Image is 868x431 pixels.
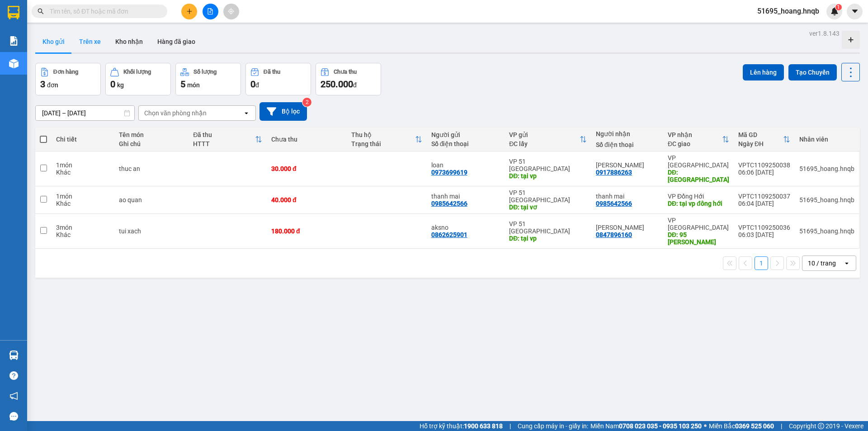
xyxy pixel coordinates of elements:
div: Chọn văn phòng nhận [144,109,207,118]
span: caret-down [851,7,859,15]
div: Thu hộ [351,131,415,138]
button: file-add [203,4,218,19]
div: Người gửi [431,131,500,138]
div: thuc an [119,165,184,172]
div: 10 / trang [808,259,836,268]
div: Số điện thoại [431,140,500,147]
img: solution-icon [9,36,19,46]
div: Mã GD [738,131,783,138]
span: 3 [40,79,45,90]
input: Tìm tên, số ĐT hoặc mã đơn [50,6,156,16]
div: 0862625901 [431,231,467,238]
div: Người nhận [596,130,659,137]
div: Khác [56,169,110,176]
img: warehouse-icon [9,350,19,360]
button: plus [181,4,197,19]
button: Hàng đã giao [150,31,203,52]
button: Tạo Chuyến [788,64,837,81]
strong: 0369 525 060 [735,422,774,430]
div: DĐ: tại vp [509,235,587,242]
div: loan [431,161,500,169]
strong: 0708 023 035 - 0935 103 250 [619,422,702,430]
span: file-add [207,8,213,14]
span: 1 [837,4,840,10]
button: Lên hàng [743,64,784,81]
div: Nhân viên [799,136,854,143]
div: VP 51 [GEOGRAPHIC_DATA] [509,220,587,235]
div: Khối lượng [123,69,151,75]
div: VPTC1109250036 [738,224,790,231]
sup: 2 [302,98,311,107]
button: Chưa thu250.000đ [316,63,381,95]
span: notification [9,392,18,400]
span: Hỗ trợ kỹ thuật: [420,421,503,431]
span: kg [117,81,124,89]
sup: 1 [835,4,842,10]
img: warehouse-icon [9,59,19,68]
div: VP Đồng Hới [668,193,729,200]
div: Đã thu [264,69,280,75]
div: Ghi chú [119,140,184,147]
button: Đã thu0đ [245,63,311,95]
div: thanh mai [431,193,500,200]
span: Miền Bắc [709,421,774,431]
img: icon-new-feature [830,7,839,15]
div: Đơn hàng [53,69,78,75]
span: plus [186,8,193,14]
svg: open [243,109,250,117]
button: Khối lượng0kg [105,63,171,95]
div: Trạng thái [351,140,415,147]
div: Số lượng [193,69,217,75]
div: Chi tiết [56,136,110,143]
div: VP nhận [668,131,722,138]
div: 51695_hoang.hnqb [799,165,854,172]
div: thanh mai [596,193,659,200]
div: Tạo kho hàng mới [842,31,860,49]
th: Toggle SortBy [663,128,734,152]
div: Đã thu [193,131,255,138]
div: VPTC1109250038 [738,161,790,169]
div: 0847896160 [596,231,632,238]
span: message [9,412,18,421]
div: VP gửi [509,131,580,138]
div: 0985642566 [431,200,467,207]
div: DĐ: tại vp đông hới [668,200,729,207]
div: 180.000 đ [271,227,342,235]
span: đ [255,81,259,89]
div: Khác [56,200,110,207]
div: 51695_hoang.hnqb [799,227,854,235]
svg: open [843,260,850,267]
div: DĐ: tại vp [509,172,587,180]
img: logo-vxr [8,6,19,19]
div: 0973699619 [431,169,467,176]
button: Trên xe [72,31,108,52]
span: 51695_hoang.hnqb [750,5,826,17]
div: VPTC1109250037 [738,193,790,200]
div: 1 món [56,193,110,200]
span: ⚪️ [704,424,707,428]
div: 3 món [56,224,110,231]
span: đ [353,81,357,89]
span: món [187,81,200,89]
div: DĐ: Quảng Tiên [668,169,729,183]
div: Chưa thu [271,136,342,143]
strong: 1900 633 818 [464,422,503,430]
div: 06:04 [DATE] [738,200,790,207]
div: ĐC lấy [509,140,580,147]
div: Chị Huyền [596,161,659,169]
th: Toggle SortBy [734,128,795,152]
span: Cung cấp máy in - giấy in: [518,421,588,431]
div: VP 51 [GEOGRAPHIC_DATA] [509,189,587,204]
div: VP [GEOGRAPHIC_DATA] [668,154,729,169]
span: đơn [47,81,58,89]
div: Ngày ĐH [738,140,783,147]
div: 1 món [56,161,110,169]
div: 30.000 đ [271,165,342,172]
div: 06:06 [DATE] [738,169,790,176]
div: VP [GEOGRAPHIC_DATA] [668,217,729,231]
span: | [781,421,782,431]
span: aim [228,8,234,14]
button: Bộ lọc [259,102,307,121]
div: DĐ: tại vơ [509,204,587,211]
div: aksno [431,224,500,231]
